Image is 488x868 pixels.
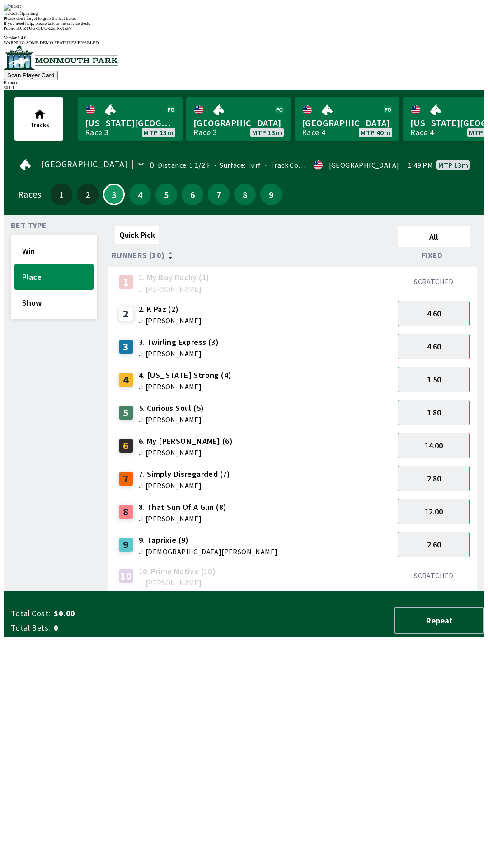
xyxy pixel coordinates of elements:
div: SCRATCHED [398,277,470,286]
button: 4.60 [398,334,470,359]
button: Win [14,238,94,264]
div: 6 [119,439,133,453]
span: 5. Curious Soul (5) [139,402,204,414]
div: Version 1.4.0 [4,35,484,40]
span: MTP 13m [438,161,468,169]
span: Surface: Turf [211,160,261,170]
span: 6 [184,191,201,198]
span: 12.00 [425,506,443,517]
span: Place [22,272,86,282]
span: 7 [210,191,227,198]
span: [US_STATE][GEOGRAPHIC_DATA] [85,117,175,129]
span: J: [PERSON_NAME] [139,579,216,586]
button: 3 [103,184,125,205]
button: 5 [155,184,177,205]
button: Place [14,264,94,290]
span: Quick Pick [119,230,155,240]
span: Bet Type [11,222,47,229]
span: MTP 40m [361,129,390,136]
span: 4. [US_STATE] Strong (4) [139,369,232,381]
div: 8 [119,505,133,519]
button: 2 [77,184,99,205]
button: 4.60 [398,301,470,326]
div: Race 3 [193,129,217,136]
span: J: [DEMOGRAPHIC_DATA][PERSON_NAME] [139,548,278,555]
div: Races [18,191,41,198]
button: 2.80 [398,466,470,491]
span: 1 [53,191,70,198]
span: 5 [158,191,175,198]
span: 8. That Sun Of A Gun (8) [139,501,227,513]
a: [GEOGRAPHIC_DATA]Race 4MTP 40m [295,97,399,141]
span: 2 [79,191,96,198]
span: 4.60 [427,341,441,352]
a: [US_STATE][GEOGRAPHIC_DATA]Race 3MTP 13m [78,97,183,141]
button: 1.50 [398,367,470,392]
span: If you need help, please talk to the service desk. [4,21,90,26]
span: Track Condition: Firm [261,160,341,170]
div: SCRATCHED [398,571,470,580]
span: [GEOGRAPHIC_DATA] [41,160,128,168]
button: 2.60 [398,532,470,557]
span: Win [22,246,86,256]
span: 1.50 [427,374,441,385]
button: 1 [51,184,72,205]
button: Show [14,290,94,316]
span: 4.60 [427,308,441,319]
span: ZTUG-Z47Q-Z6FR-XZP7 [23,26,72,31]
button: Quick Pick [115,226,159,244]
button: 1.80 [398,400,470,425]
button: 12.00 [398,499,470,524]
span: Total Bets: [11,623,50,633]
span: 0 [54,623,196,633]
span: 1. My Boy Rocky (1) [139,272,210,283]
div: Race 4 [410,129,434,136]
span: 9. Taprixie (9) [139,534,278,546]
div: Race 3 [85,129,108,136]
span: 1.80 [427,407,441,418]
button: 14.00 [398,433,470,458]
div: 10 [119,569,133,583]
span: 2.60 [427,539,441,550]
span: 1:49 PM [408,161,433,169]
span: Tracks [30,121,49,129]
span: 3. Twirling Express (3) [139,336,219,348]
span: J: [PERSON_NAME] [139,317,202,324]
span: Total Cost: [11,608,50,619]
div: 2 [119,307,133,321]
span: 10. Prime Motive (10) [139,566,216,577]
img: venue logo [4,45,118,70]
div: Runners (10) [112,251,394,260]
span: J: [PERSON_NAME] [139,515,227,522]
span: [GEOGRAPHIC_DATA] [302,117,392,129]
div: Public ID: [4,26,484,31]
span: J: [PERSON_NAME] [139,449,233,456]
button: 9 [260,184,282,205]
img: ticket [4,4,21,11]
span: 8 [236,191,253,198]
span: J: [PERSON_NAME] [139,482,230,489]
button: All [398,226,470,247]
span: 2.80 [427,473,441,484]
span: Repeat [402,615,476,626]
div: [GEOGRAPHIC_DATA] [329,161,399,169]
button: 6 [182,184,203,205]
span: J: [PERSON_NAME] [139,285,210,292]
div: WARNING SOME DEMO FEATURES ENABLED [4,40,484,45]
span: J: [PERSON_NAME] [139,350,219,357]
div: Please don't forget to grab the last ticket [4,16,484,21]
span: All [402,231,466,242]
span: $0.00 [54,608,196,619]
div: 1 [119,275,133,289]
span: Show [22,297,86,308]
div: Race 4 [302,129,325,136]
span: Runners (10) [112,252,165,259]
button: Tracks [14,97,63,141]
div: Fixed [394,251,474,260]
div: 0 [150,161,154,169]
div: 4 [119,373,133,387]
span: 9 [263,191,280,198]
div: 9 [119,538,133,552]
span: [GEOGRAPHIC_DATA] [193,117,284,129]
div: Balance [4,80,484,85]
